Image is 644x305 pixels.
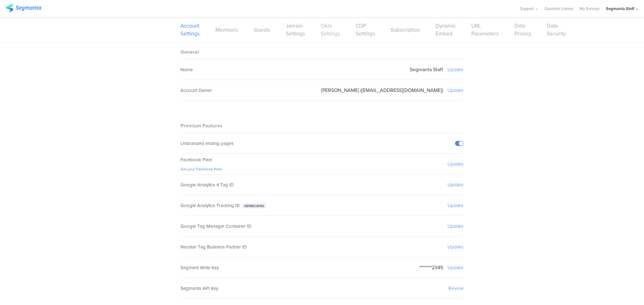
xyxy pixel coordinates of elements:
sg-setting-edit-trigger: Update [447,222,464,230]
img: segmanta logo [6,4,41,12]
sg-setting-edit-trigger: Update [447,160,464,168]
a: Data Privacy [514,22,531,38]
a: Data Security [547,22,566,38]
sg-setting-value: [PERSON_NAME] ([EMAIL_ADDRESS][DOMAIN_NAME]) [321,87,443,94]
span: Google Analytics 4 Tag ID [180,181,234,188]
sg-setting-edit-trigger: Update [447,87,464,94]
sg-setting-value: Segmanta Staff [410,66,443,73]
a: Get your Facebook Pixel [180,166,222,172]
sg-field-title: Account Owner [180,87,212,94]
span: Segment Write Key [180,264,219,271]
sg-field-title: Name [180,66,193,73]
sg-setting-edit-trigger: Update [447,66,464,73]
sg-block-title: Premium Features [180,122,223,129]
div: Unbranded ending pages [180,140,234,147]
sg-setting-edit-trigger: Reveal [448,285,464,292]
a: CDP Settings [356,22,375,38]
a: URL Parameters [471,22,499,38]
span: Neustar Tag Business Partner ID [180,243,247,250]
sg-setting-edit-trigger: Update [447,202,464,209]
sg-setting-edit-trigger: Update [447,181,464,188]
span: Google Tag Manager Container ID [180,223,252,230]
sg-setting-edit-trigger: Update [447,243,464,250]
a: Guests [254,26,270,34]
sg-setting-edit-trigger: Update [447,264,464,271]
div: Segmanta Staff [606,6,634,12]
a: Dynamic Embed [436,22,456,38]
a: Members [215,26,238,34]
a: Subscription [391,26,420,34]
a: Janrain Settings [286,22,305,38]
span: Segmanta API Key [180,285,218,292]
a: Okta Settings [321,22,340,38]
span: Google Analytics Tracking ID [180,202,240,209]
span: Support [520,6,534,12]
div: Deprecated [242,203,266,208]
sg-block-title: General [180,48,199,56]
span: Facebook Pixel [180,156,212,163]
